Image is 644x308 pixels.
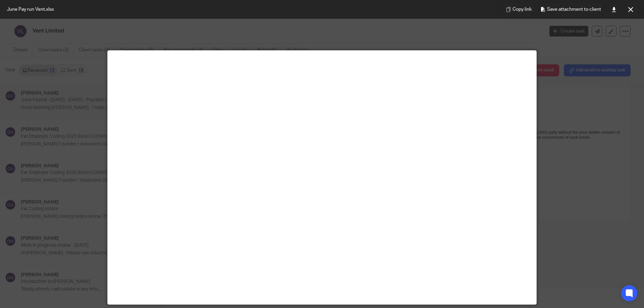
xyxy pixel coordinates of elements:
[513,5,532,13] span: Copy link
[503,3,534,16] button: Copy link
[18,180,25,187] img: icon-linkedin.gif
[9,180,16,187] img: icon-instagram.gif
[10,126,145,132] a: [PERSON_NAME][EMAIL_ADDRESS][DOMAIN_NAME]
[547,5,601,13] span: Save attachment to client
[538,3,604,16] button: Save attachment to client
[10,133,53,138] a: [DOMAIN_NAME]
[10,119,44,126] div: 01481 231589
[10,113,44,119] div: 07781 168488
[7,6,54,13] span: June Pay run Vent.xlsx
